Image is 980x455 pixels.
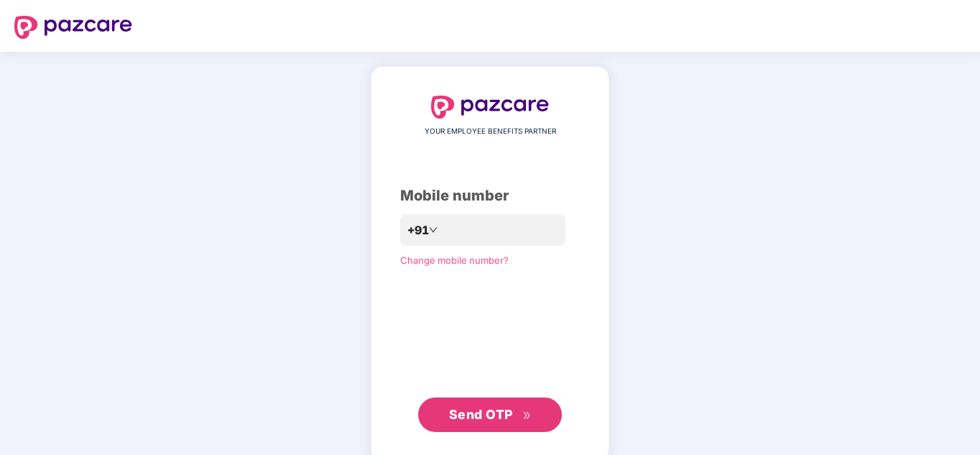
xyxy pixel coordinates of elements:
[14,16,132,39] img: logo
[425,126,556,137] span: YOUR EMPLOYEE BENEFITS PARTNER
[431,96,549,119] img: logo
[418,397,562,432] button: Send OTPdouble-right
[429,226,438,234] span: down
[400,185,580,207] div: Mobile number
[400,254,509,266] a: Change mobile number?
[449,407,513,422] span: Send OTP
[407,221,429,239] span: +91
[522,411,532,420] span: double-right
